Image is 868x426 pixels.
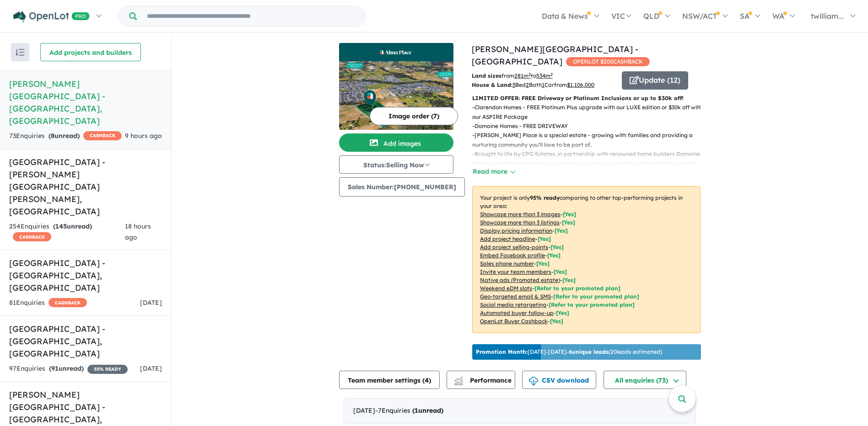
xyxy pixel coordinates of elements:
p: - Brought to life by CPG Estates, in partnership with renowned home builders Domaine Homes and Cl... [472,149,708,177]
u: Showcase more than 3 listings [480,219,560,226]
div: 254 Enquir ies [9,221,125,243]
p: LIMITED OFFER: FREE Driveway or Platinum Inclusions or up to $30k off! [472,94,701,103]
h5: [GEOGRAPHIC_DATA] - [GEOGRAPHIC_DATA] , [GEOGRAPHIC_DATA] [9,323,162,360]
b: 6 unique leads [569,348,609,355]
button: All enquiries (73) [604,371,686,389]
h5: [PERSON_NAME][GEOGRAPHIC_DATA] - [GEOGRAPHIC_DATA] , [GEOGRAPHIC_DATA] [9,78,162,127]
span: 18 hours ago [125,222,151,241]
u: 1 [542,81,545,88]
button: Update (12) [622,71,688,90]
img: Openlot PRO Logo White [13,11,90,22]
span: [DATE] [140,364,162,373]
span: 8 [51,132,54,140]
span: [ Yes ] [536,260,550,267]
p: Your project is only comparing to other top-performing projects in your area: - - - - - - - - - -... [472,186,701,333]
u: Showcase more than 3 images [480,211,561,218]
span: [DATE] [140,298,162,307]
p: Bed Bath Car from [472,80,615,90]
u: 534 m [536,72,553,79]
a: Alma Place Estate - Oakville LogoAlma Place Estate - Oakville [339,43,453,130]
div: [DATE] [344,398,696,424]
strong: ( unread) [53,222,92,230]
img: sort.svg [16,49,25,56]
u: Automated buyer follow-up [480,309,554,316]
button: Sales Number:[PHONE_NUMBER] [339,177,465,197]
sup: 2 [528,72,531,77]
p: - Clarendon Homes - FREE Platinum Plus upgrade with our LUXE edition or $30k off with our ASPIRE ... [472,103,708,122]
span: OPENLOT $ 200 CASHBACK [566,57,650,66]
span: [Yes] [550,318,563,325]
u: 2 [526,81,529,88]
sup: 2 [550,72,553,77]
p: - [PERSON_NAME] Place is a special estate - growing with families and providing a nurturing commu... [472,131,708,149]
b: Promotion Month: [476,348,528,355]
img: download icon [529,377,538,386]
button: Read more [472,166,515,177]
p: - Domaine Homes - FREE DRIVEWAY [472,122,708,131]
span: CASHBACK [49,298,87,307]
span: 91 [51,364,59,373]
img: Alma Place Estate - Oakville [339,61,453,130]
span: [ Yes ] [550,244,564,250]
b: 95 % ready [530,194,560,201]
span: [Refer to your promoted plan] [553,293,639,300]
div: 97 Enquir ies [9,363,128,374]
u: Native ads (Promoted estate) [480,277,560,283]
span: - 7 Enquir ies [375,406,443,415]
a: [PERSON_NAME][GEOGRAPHIC_DATA] - [GEOGRAPHIC_DATA] [472,44,638,67]
u: $ 1,106,000 [567,81,594,88]
span: 4 [425,376,429,384]
u: Invite your team members [480,268,551,275]
span: [Yes] [562,277,576,283]
button: Add projects and builders [40,43,141,61]
button: CSV download [522,371,596,389]
u: Sales phone number [480,260,534,267]
span: [ Yes ] [562,219,575,226]
span: [Refer to your promoted plan] [534,285,620,292]
span: Performance [455,376,512,384]
strong: ( unread) [412,406,443,415]
button: Image order (7) [370,107,458,125]
span: [Refer to your promoted plan] [549,301,635,308]
u: OpenLot Buyer Cashback [480,318,548,325]
button: Team member settings (4) [339,371,440,389]
span: 9 hours ago [125,132,162,140]
img: bar-chart.svg [454,379,463,385]
h5: [GEOGRAPHIC_DATA] - [PERSON_NAME][GEOGRAPHIC_DATA][PERSON_NAME] , [GEOGRAPHIC_DATA] [9,156,162,218]
span: [ Yes ] [547,252,561,259]
strong: ( unread) [49,364,84,373]
u: Embed Facebook profile [480,252,545,259]
span: to [531,72,553,79]
u: Display pricing information [480,227,552,234]
button: Performance [447,371,515,389]
span: 1 [415,406,418,415]
span: [Yes] [556,309,569,316]
span: twilliam... [811,11,844,21]
u: Geo-targeted email & SMS [480,293,551,300]
strong: ( unread) [49,132,80,140]
img: line-chart.svg [454,377,463,382]
img: Alma Place Estate - Oakville Logo [343,47,450,58]
button: Status:Selling Now [339,155,453,174]
span: [ Yes ] [554,268,567,275]
u: 281 m [514,72,531,79]
span: 145 [55,222,67,230]
u: Add project headline [480,235,535,242]
p: from [472,71,615,80]
button: Add images [339,133,453,152]
span: [ Yes ] [538,235,551,242]
span: [ Yes ] [555,227,568,234]
input: Try estate name, suburb, builder or developer [139,6,363,26]
span: [ Yes ] [563,211,576,218]
span: 35 % READY [87,365,128,374]
u: 3 [512,81,515,88]
span: CASHBACK [13,232,51,241]
div: 81 Enquir ies [9,298,87,309]
div: 73 Enquir ies [9,131,122,142]
b: Land sizes [472,72,501,79]
u: Social media retargeting [480,301,546,308]
p: [DATE] - [DATE] - ( 20 leads estimated) [476,348,662,356]
span: CASHBACK [83,131,122,140]
b: House & Land: [472,81,512,88]
h5: [GEOGRAPHIC_DATA] - [GEOGRAPHIC_DATA] , [GEOGRAPHIC_DATA] [9,257,162,294]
